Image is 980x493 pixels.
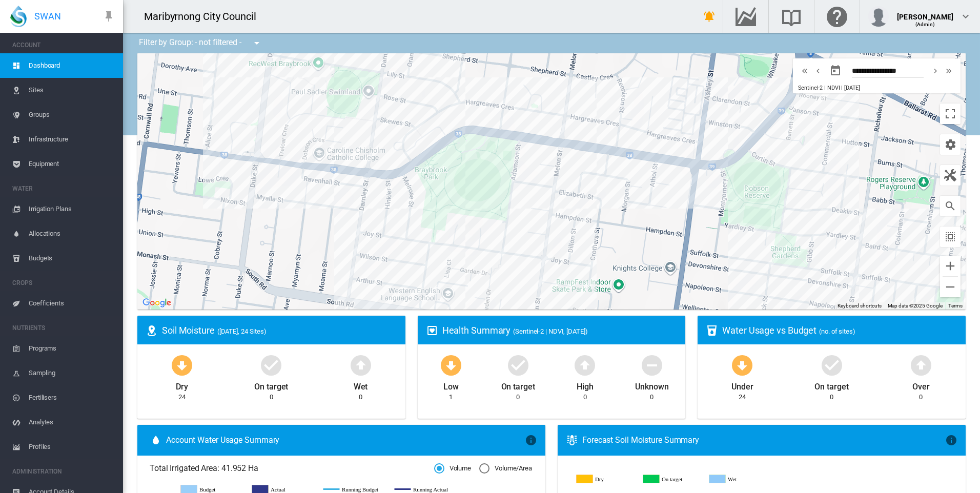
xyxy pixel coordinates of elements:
span: NUTRIENTS [12,320,115,336]
button: md-calendar [825,60,846,81]
span: Map data ©2025 Google [888,303,943,309]
span: ACCOUNT [12,37,115,53]
img: profile.jpg [868,6,889,27]
span: | [DATE] [841,85,860,91]
md-icon: icon-checkbox-marked-circle [820,353,844,377]
div: Filter by Group: - not filtered - [131,33,270,53]
span: Groups [29,102,115,127]
button: icon-chevron-double-left [798,65,811,77]
md-icon: icon-cog [944,138,956,151]
div: 0 [516,393,520,402]
md-icon: icon-chevron-down [959,10,972,23]
img: SWAN-Landscape-Logo-Colour-drop.png [10,6,27,27]
span: CROPS [12,275,115,291]
div: Low [443,377,459,393]
div: Health Summary [442,324,678,337]
button: Toggle fullscreen view [940,104,961,124]
md-icon: icon-arrow-up-bold-circle [909,353,933,377]
md-icon: icon-thermometer-lines [566,434,578,446]
div: Wet [354,377,368,393]
div: [PERSON_NAME] [897,8,953,18]
span: Programs [29,336,115,361]
md-icon: icon-information [945,434,957,446]
div: High [577,377,594,393]
div: Under [731,377,753,393]
span: SWAN [34,10,61,23]
md-icon: icon-water [150,434,162,446]
md-icon: icon-bell-ring [703,10,716,23]
md-icon: icon-menu-down [251,37,263,49]
button: Zoom in [940,256,961,276]
md-icon: icon-chevron-double-right [943,65,954,77]
button: Keyboard shortcuts [838,302,882,310]
span: Sites [29,78,115,102]
md-radio-button: Volume [434,464,471,474]
md-icon: Go to the Data Hub [733,10,758,23]
md-icon: icon-arrow-down-bold-circle [439,353,463,377]
g: Dry [577,475,635,484]
span: ADMINISTRATION [12,463,115,480]
span: Allocations [29,221,115,246]
span: Irrigation Plans [29,197,115,221]
md-icon: icon-heart-box-outline [426,324,438,337]
md-icon: icon-arrow-up-bold-circle [573,353,597,377]
button: icon-chevron-left [811,65,825,77]
button: icon-select-all [940,227,961,247]
md-icon: icon-information [525,434,537,446]
button: icon-bell-ring [699,6,720,27]
g: Wet [709,475,768,484]
div: Forecast Soil Moisture Summary [582,435,945,446]
md-icon: icon-minus-circle [640,353,664,377]
md-icon: icon-pin [103,10,115,23]
span: Budgets [29,246,115,271]
div: 0 [583,393,587,402]
div: On target [501,377,535,393]
button: icon-magnify [940,196,961,216]
span: Equipment [29,152,115,176]
md-icon: icon-chevron-double-left [799,65,810,77]
button: icon-cog [940,134,961,155]
a: Open this area in Google Maps (opens a new window) [140,296,174,310]
div: On target [814,377,848,393]
div: Over [912,377,930,393]
md-icon: icon-cup-water [706,324,718,337]
a: Terms [948,303,963,309]
span: (Sentinel-2 | NDVI, [DATE]) [513,327,587,335]
g: On target [643,475,702,484]
md-icon: Click here for help [825,10,849,23]
span: Fertilisers [29,385,115,410]
md-icon: icon-chevron-left [812,65,824,77]
md-icon: icon-checkbox-marked-circle [506,353,530,377]
div: 0 [270,393,273,402]
div: 0 [650,393,654,402]
md-icon: icon-arrow-down-bold-circle [170,353,194,377]
span: WATER [12,180,115,197]
button: Zoom out [940,277,961,297]
div: 0 [919,393,923,402]
md-icon: icon-chevron-right [930,65,941,77]
span: (no. of sites) [819,327,855,335]
md-icon: icon-arrow-down-bold-circle [730,353,754,377]
md-icon: Search the knowledge base [779,10,804,23]
div: 1 [449,393,453,402]
span: Analytes [29,410,115,435]
md-icon: icon-checkbox-marked-circle [259,353,283,377]
md-icon: icon-arrow-up-bold-circle [349,353,373,377]
span: Dashboard [29,53,115,78]
div: 24 [178,393,186,402]
button: icon-chevron-right [929,65,942,77]
span: Sampling [29,361,115,385]
span: Profiles [29,435,115,459]
md-icon: icon-map-marker-radius [146,324,158,337]
md-icon: icon-select-all [944,231,956,243]
span: (Admin) [915,22,935,27]
div: On target [254,377,288,393]
span: Total Irrigated Area: 41.952 Ha [150,463,434,474]
div: 0 [359,393,362,402]
div: 24 [739,393,746,402]
div: Water Usage vs Budget [722,324,957,337]
div: 0 [830,393,833,402]
span: ([DATE], 24 Sites) [217,327,267,335]
div: Dry [176,377,188,393]
md-radio-button: Volume/Area [479,464,532,474]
